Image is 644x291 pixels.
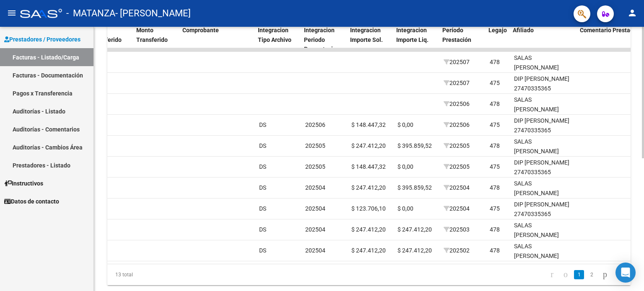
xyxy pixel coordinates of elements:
span: 202504 [444,205,470,212]
span: Período Prestación [442,27,471,43]
span: Prestadores / Proveedores [4,35,80,44]
span: Fecha Transferido [90,27,122,43]
div: 478 [490,183,500,193]
span: Instructivos [4,179,43,188]
div: SALAS [PERSON_NAME] 27443541689 [514,221,574,249]
div: 13 total [107,264,210,285]
span: 202505 [444,163,470,170]
span: 202502 [444,247,470,254]
div: 475 [490,162,500,172]
div: 478 [490,99,500,109]
span: DS [259,205,266,212]
datatable-header-cell: Integracion Periodo Presentacion [301,21,347,58]
datatable-header-cell: Período Prestación [439,21,485,58]
span: Integracion Tipo Archivo [258,27,291,43]
li: page 1 [573,268,585,282]
span: $ 148.447,32 [351,121,386,128]
span: DS [259,142,266,149]
span: 202505 [444,142,470,149]
span: 202506 [305,121,325,128]
span: $ 395.859,52 [397,184,432,191]
span: 202504 [305,226,325,233]
div: 475 [490,204,500,214]
span: $ 247.412,20 [351,142,386,149]
div: SALAS [PERSON_NAME] 27443541689 [514,179,574,207]
div: 478 [490,141,500,151]
a: go to previous page [560,270,571,279]
datatable-header-cell: Legajo [485,21,509,58]
span: DS [259,247,266,254]
span: Integracion Periodo Presentacion [304,27,340,53]
div: 478 [490,246,500,255]
span: $ 0,00 [397,121,413,128]
a: go to first page [547,270,557,279]
span: $ 247.412,20 [397,247,432,254]
div: DIP [PERSON_NAME] 27470335365 [514,200,574,219]
datatable-header-cell: Comprobante [179,21,254,58]
span: $ 395.859,52 [397,142,432,149]
span: DS [259,163,266,170]
span: 202505 [305,163,325,170]
a: go to next page [599,270,611,279]
span: Comprobante [182,27,219,33]
span: $ 0,00 [397,163,413,170]
span: Afiliado [513,27,534,33]
span: Integracion Importe Liq. [396,27,428,43]
span: $ 247.412,20 [351,247,386,254]
span: DS [259,184,266,191]
a: go to last page [613,270,625,279]
div: DIP [PERSON_NAME] 27470335365 [514,116,574,135]
span: 202506 [444,121,470,128]
datatable-header-cell: Afiliado [509,21,576,58]
span: $ 247.412,20 [397,226,432,233]
datatable-header-cell: Integracion Importe Sol. [347,21,393,58]
span: DS [259,226,266,233]
span: 202504 [305,205,325,212]
div: SALAS [PERSON_NAME] 27443541689 [514,242,574,270]
div: SALAS [PERSON_NAME] 27443541689 [514,95,574,124]
span: 202506 [444,100,470,107]
span: $ 148.447,32 [351,163,386,170]
span: - MATANZA [66,4,115,23]
div: Open Intercom Messenger [615,263,636,283]
li: page 2 [585,268,598,282]
div: 475 [490,78,500,88]
div: 478 [490,225,500,234]
mat-icon: person [627,8,637,18]
div: SALAS [PERSON_NAME] 27443541689 [514,137,574,165]
span: 202504 [305,247,325,254]
div: DIP [PERSON_NAME] 27470335365 [514,74,574,93]
span: Integracion Importe Sol. [350,27,383,43]
div: DIP [PERSON_NAME] 27470335365 [514,158,574,177]
span: 202505 [305,142,325,149]
div: 478 [490,57,500,67]
span: $ 0,00 [397,205,413,212]
span: 202507 [444,80,470,86]
datatable-header-cell: Monto Transferido [133,21,179,58]
span: $ 123.706,10 [351,205,386,212]
div: 475 [490,120,500,130]
mat-icon: menu [7,8,17,18]
a: 1 [574,270,584,279]
span: DS [259,121,266,128]
datatable-header-cell: Integracion Tipo Archivo [254,21,301,58]
span: 202507 [444,59,470,65]
span: 202504 [444,184,470,191]
span: Datos de contacto [4,197,59,206]
a: 2 [587,270,597,279]
span: $ 247.412,20 [351,226,386,233]
span: $ 247.412,20 [351,184,386,191]
span: 202504 [305,184,325,191]
div: SALAS [PERSON_NAME] 27443541689 [514,53,574,82]
span: 202503 [444,226,470,233]
datatable-header-cell: Fecha Transferido [87,21,133,58]
datatable-header-cell: Integracion Importe Liq. [393,21,439,58]
span: - [PERSON_NAME] [115,4,191,23]
span: Monto Transferido [136,27,168,43]
span: Legajo [488,27,507,33]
